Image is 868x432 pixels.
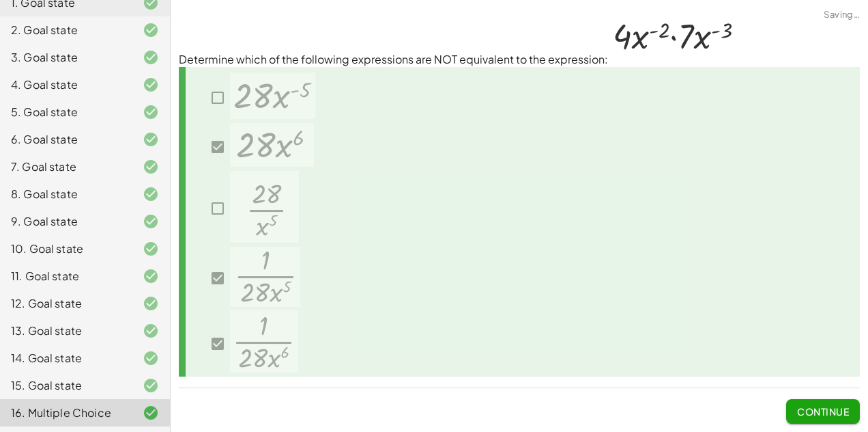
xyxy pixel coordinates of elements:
i: Task finished and correct. [143,77,159,93]
div: 16. Multiple Choice [11,405,121,421]
span: Saving… [824,8,860,22]
i: Task finished and correct. [143,377,159,394]
i: Task finished and correct. [143,241,159,257]
i: Task finished and correct. [143,131,159,148]
div: 9. Goal state [11,213,121,230]
div: 4. Goal state [11,77,121,93]
i: Task finished and correct. [143,350,159,366]
i: Task finished and correct. [143,186,159,202]
i: Task finished and correct. [143,323,159,339]
i: Task finished and correct. [143,159,159,175]
div: 5. Goal state [11,104,121,120]
i: Task finished and correct. [143,405,159,421]
button: Continue [786,399,860,424]
div: 14. Goal state [11,350,121,366]
i: Task finished and correct. [143,295,159,312]
div: 3. Goal state [11,49,121,66]
div: 10. Goal state [11,241,121,257]
div: 13. Goal state [11,323,121,339]
img: 4229b24f4f3e89f7684edc0d5cea8ab271348e3dc095ec29b0c4fa1de2a59f42.png [608,14,738,64]
span: Continue [797,405,849,418]
i: Task finished and correct. [143,268,159,284]
div: 15. Goal state [11,377,121,394]
p: Determine which of the following expressions are NOT equivalent to the expression: [179,14,860,68]
div: 6. Goal state [11,131,121,148]
i: Task finished and correct. [143,49,159,66]
div: 8. Goal state [11,186,121,202]
i: Task finished and correct. [143,213,159,230]
div: 11. Goal state [11,268,121,284]
div: 7. Goal state [11,159,121,175]
i: Task finished and correct. [143,104,159,120]
div: 12. Goal state [11,295,121,312]
i: Task finished and correct. [143,22,159,38]
div: 2. Goal state [11,22,121,38]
